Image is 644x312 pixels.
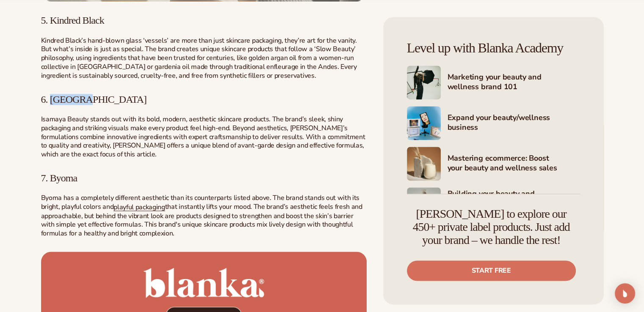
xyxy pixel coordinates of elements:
[407,147,441,181] img: Shopify Image 4
[448,189,580,219] h4: Building your beauty and wellness brand with [PERSON_NAME]
[407,187,580,221] a: Shopify Image 5 Building your beauty and wellness brand with [PERSON_NAME]
[113,203,165,212] a: playful packaging
[615,283,635,304] div: Open Intercom Messenger
[448,72,580,93] h4: Marketing your beauty and wellness brand 101
[407,208,576,246] h4: [PERSON_NAME] to explore our 450+ private label products. Just add your brand – we handle the rest!
[448,113,580,134] h4: Expand your beauty/wellness business
[41,36,357,80] span: Kindred Black’s hand-blown glass ‘vessels’ are more than just skincare packaging, they’re art for...
[407,41,580,55] h4: Level up with Blanka Academy
[448,153,580,174] h4: Mastering ecommerce: Boost your beauty and wellness sales
[407,66,441,99] img: Shopify Image 2
[41,172,77,183] span: 7. Byoma
[41,94,147,105] span: 6. [GEOGRAPHIC_DATA]
[407,106,441,140] img: Shopify Image 3
[41,15,104,26] span: 5. Kindred Black
[407,66,580,99] a: Shopify Image 2 Marketing your beauty and wellness brand 101
[407,260,576,281] a: Start free
[41,193,359,211] span: Byoma has a completely different aesthetic than its counterparts listed above. The brand stands o...
[407,187,441,221] img: Shopify Image 5
[41,202,362,238] span: that instantly lifts your mood. The brand’s aesthetic feels fresh and approachable, but behind th...
[407,147,580,181] a: Shopify Image 4 Mastering ecommerce: Boost your beauty and wellness sales
[41,115,365,159] span: Isamaya Beauty stands out with its bold, modern, aesthetic skincare products. The brand’s sleek, ...
[407,106,580,140] a: Shopify Image 3 Expand your beauty/wellness business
